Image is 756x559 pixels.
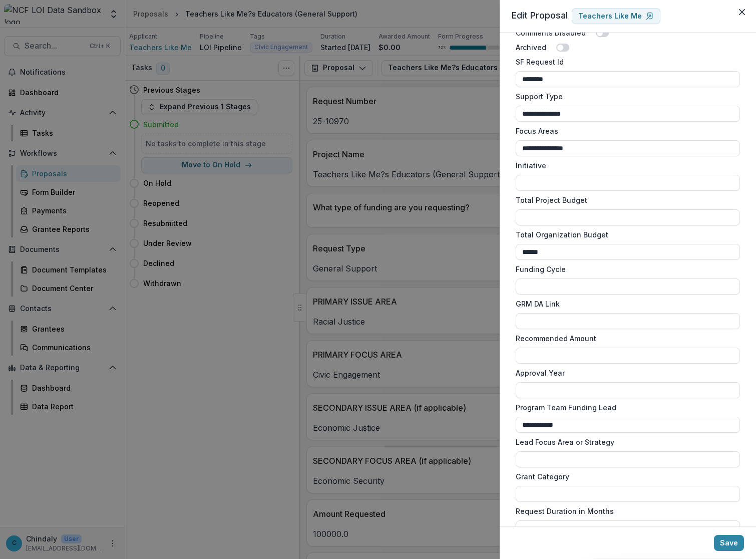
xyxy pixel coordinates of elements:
[516,471,734,482] label: Grant Category
[516,264,734,274] label: Funding Cycle
[516,126,734,136] label: Focus Areas
[516,28,586,38] label: Comments Disabled
[714,535,744,551] button: Save
[516,333,734,344] label: Recommended Amount
[734,4,750,20] button: Close
[516,57,734,67] label: SF Request Id
[516,42,546,53] label: Archived
[516,368,734,378] label: Approval Year
[516,402,734,413] label: Program Team Funding Lead
[512,10,568,21] span: Edit Proposal
[572,8,660,24] a: Teachers Like Me
[516,160,734,171] label: Initiative
[516,437,734,447] label: Lead Focus Area or Strategy
[578,12,642,21] p: Teachers Like Me
[516,91,734,102] label: Support Type
[516,195,734,205] label: Total Project Budget
[516,229,734,240] label: Total Organization Budget
[516,506,734,516] label: Request Duration in Months
[516,299,734,309] label: GRM DA Link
